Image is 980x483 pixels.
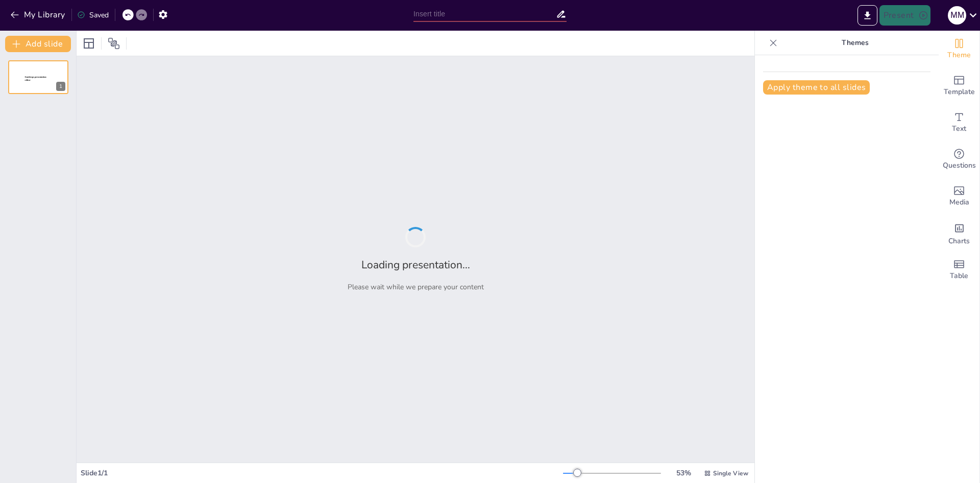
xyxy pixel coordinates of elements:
div: Saved [77,10,109,20]
div: Layout [81,35,97,52]
p: Please wait while we prepare your content [348,282,484,292]
span: Media [949,197,969,208]
button: Export to PowerPoint [857,5,877,26]
div: Add ready made slides [939,67,979,104]
div: Change the overall theme [939,31,979,67]
button: My Library [8,7,69,23]
div: 1 [56,82,65,91]
h2: Loading presentation... [361,258,470,272]
div: Add charts and graphs [939,215,979,251]
span: Position [108,37,120,50]
input: Insert title [413,7,556,21]
button: m m [948,5,966,26]
span: Charts [948,236,970,247]
span: Single View [713,469,748,477]
span: Text [952,123,966,134]
span: Template [944,86,975,98]
button: Present [879,5,930,26]
div: Add a table [939,251,979,288]
button: Apply theme to all slides [763,80,870,95]
div: Add images, graphics, shapes or video [939,178,979,215]
div: Add text boxes [939,104,979,141]
span: Questions [943,160,976,171]
div: Get real-time input from your audience [939,141,979,178]
span: Table [950,270,968,282]
div: 53 % [671,468,696,478]
div: m m [948,6,966,25]
button: Add slide [5,36,71,52]
p: Themes [781,31,928,55]
span: Theme [947,50,971,61]
div: Slide 1 / 1 [81,468,563,478]
span: Sendsteps presentation editor [25,76,46,82]
div: 1 [8,60,68,94]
